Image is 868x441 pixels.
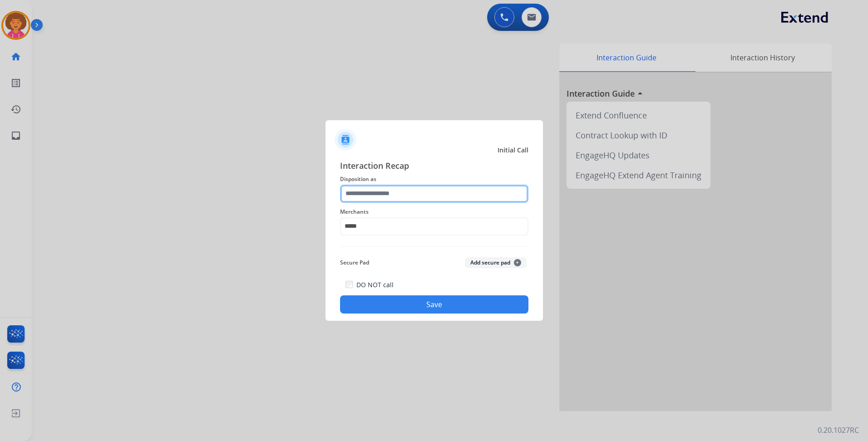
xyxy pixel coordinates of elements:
[514,259,521,266] span: +
[340,174,528,185] span: Disposition as
[340,159,528,174] span: Interaction Recap
[498,146,528,155] span: Initial Call
[340,206,528,217] span: Merchants
[340,257,369,268] span: Secure Pad
[335,129,356,151] img: contactIcon
[465,257,527,268] button: Add secure pad+
[340,295,528,314] button: Save
[356,280,394,289] label: DO NOT call
[818,425,859,436] p: 0.20.1027RC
